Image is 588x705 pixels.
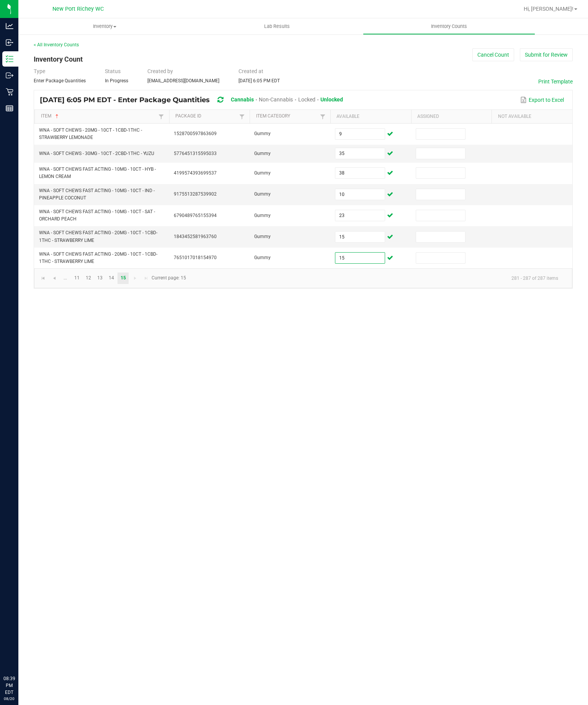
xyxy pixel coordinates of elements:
span: Gummy [254,131,271,136]
a: Filter [237,112,247,121]
span: 9175513287539902 [174,191,217,197]
a: Go to the previous page [49,273,60,284]
th: Available [330,110,411,124]
span: Created by [147,68,173,74]
inline-svg: Reports [6,104,13,112]
span: Inventory [18,23,191,30]
span: Created at [238,68,263,74]
span: 6790489765155394 [174,213,217,218]
span: Go to the previous page [51,275,57,281]
span: Hi, [PERSON_NAME]! [524,6,573,12]
inline-svg: Outbound [6,72,13,79]
div: [DATE] 6:05 PM EDT - Enter Package Quantities [40,93,349,107]
span: WNA - SOFT CHEWS FAST ACTING - 20MG - 10CT - 1CBD-1THC - STRAWBERRY LIME [39,230,157,243]
span: WNA - SOFT CHEWS FAST ACTING - 10MG - 10CT - SAT - ORCHARD PEACH [39,209,155,222]
a: Item CategorySortable [256,113,318,119]
span: New Port Richey WC [52,6,104,12]
span: Gummy [254,213,271,218]
span: Locked [298,96,315,103]
button: Cancel Count [472,48,514,61]
span: Gummy [254,255,271,260]
th: Not Available [492,110,572,124]
span: 1528700597863609 [174,131,217,136]
a: Page 11 [71,273,82,284]
span: WNA - SOFT CHEWS FAST ACTING - 10MG - 10CT - HYB - LEMON CREAM [39,166,156,179]
a: Inventory Counts [363,18,535,34]
a: Page 15 [118,273,129,284]
inline-svg: Analytics [6,22,13,30]
span: Go to the first page [40,275,46,281]
span: Status [105,68,121,74]
span: Gummy [254,191,271,197]
a: Filter [318,112,327,121]
p: 08/20 [3,696,15,702]
a: Page 14 [106,273,117,284]
span: WNA - SOFT CHEWS FAST ACTING - 10MG - 10CT - IND - PINEAPPLE COCONUT [39,188,155,201]
a: Filter [157,112,166,121]
span: Gummy [254,234,271,239]
kendo-pager-info: 281 - 287 of 287 items [191,272,564,284]
a: ItemSortable [41,113,157,119]
a: Inventory [18,18,191,34]
a: Page 10 [60,273,71,284]
a: Page 13 [95,273,106,284]
a: Page 12 [83,273,94,284]
button: Print Template [538,78,573,85]
span: [EMAIL_ADDRESS][DOMAIN_NAME] [147,78,219,83]
inline-svg: Inbound [6,39,13,46]
span: Enter Package Quantities [34,78,86,83]
span: Lab Results [254,23,300,30]
span: WNA - SOFT CHEWS - 30MG - 10CT - 2CBD-1THC - YUZU [39,151,154,156]
span: Gummy [254,170,271,176]
span: WNA - SOFT CHEWS - 20MG - 10CT - 1CBD-1THC - STRAWBERRY LEMONADE [39,127,142,140]
button: Submit for Review [520,48,573,61]
span: 1843452581963760 [174,234,217,239]
a: Package IdSortable [175,113,237,119]
th: Assigned [411,110,492,124]
span: Cannabis [231,96,254,103]
span: Type [34,68,45,74]
a: Lab Results [191,18,363,34]
span: Sortable [54,113,60,119]
iframe: Resource center [8,644,31,667]
span: Inventory Count [34,55,83,63]
span: Unlocked [320,96,343,103]
span: WNA - SOFT CHEWS FAST ACTING - 20MG - 10CT - 1CBD-1THC - STRAWBERRY LIME [39,251,157,264]
span: Inventory Counts [421,23,477,30]
span: [DATE] 6:05 PM EDT [238,78,280,83]
inline-svg: Inventory [6,55,13,63]
inline-svg: Retail [6,88,13,96]
span: Gummy [254,151,271,156]
a: < All Inventory Counts [34,42,79,47]
span: Non-Cannabis [259,96,293,103]
span: 4199574393699537 [174,170,217,176]
span: 5776451315595033 [174,151,217,156]
a: Go to the first page [38,273,49,284]
p: 08:39 PM EDT [3,675,15,696]
span: 7651017018154970 [174,255,217,260]
span: In Progress [105,78,128,83]
button: Export to Excel [518,93,566,106]
kendo-pager: Current page: 15 [34,268,572,288]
